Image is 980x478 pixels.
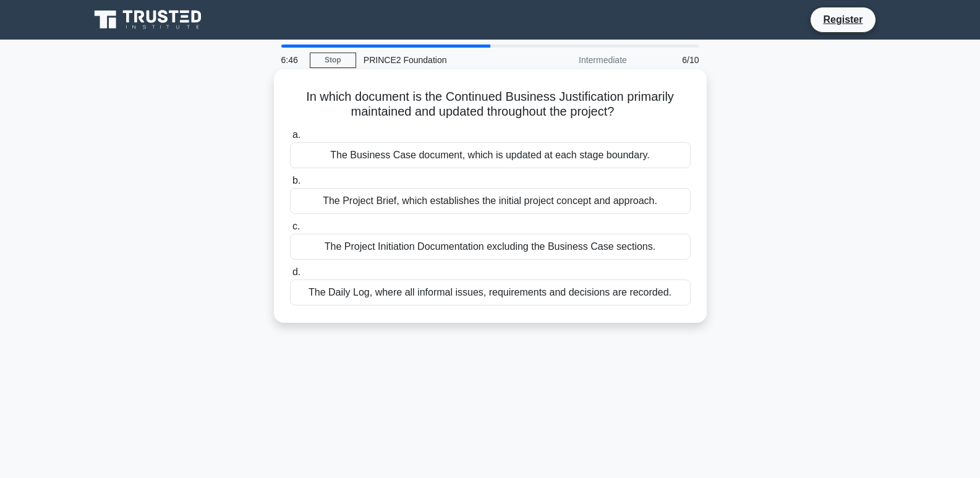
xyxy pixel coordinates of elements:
div: The Project Initiation Documentation excluding the Business Case sections. [290,234,691,260]
h5: In which document is the Continued Business Justification primarily maintained and updated throug... [289,89,692,120]
div: 6:46 [274,48,310,72]
a: Register [816,12,870,27]
span: b. [292,175,300,186]
div: The Project Brief, which establishes the initial project concept and approach. [290,188,691,214]
div: The Daily Log, where all informal issues, requirements and decisions are recorded. [290,280,691,305]
div: Intermediate [526,48,634,72]
a: Stop [310,53,356,68]
div: PRINCE2 Foundation [356,48,526,72]
span: c. [292,221,300,231]
span: a. [292,129,300,140]
div: The Business Case document, which is updated at each stage boundary. [290,142,691,168]
div: 6/10 [634,48,707,72]
span: d. [292,267,300,277]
